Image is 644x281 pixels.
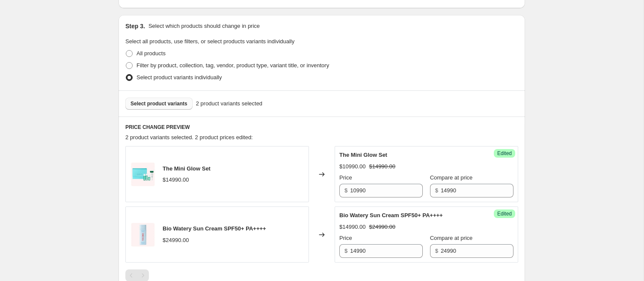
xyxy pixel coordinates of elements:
span: Select product variants [131,100,187,107]
div: $10990.00 [339,162,365,171]
span: Price [339,174,352,181]
span: The Mini Glow Set [163,165,211,172]
span: Bio Watery Sun Cream SPF50+ PA++++ [163,225,266,232]
img: SKIN0567_1_80x.jpg [130,161,156,187]
span: $ [435,248,438,254]
h2: Step 3. [125,22,145,30]
span: $ [435,187,438,194]
span: Select all products, use filters, or select products variants individually [125,38,294,45]
p: Select which products should change in price [148,22,260,30]
h6: PRICE CHANGE PREVIEW [125,124,518,131]
img: SKIN0617_1_80x.jpg [130,222,156,248]
div: $24990.00 [163,236,189,245]
strike: $14990.00 [369,162,395,171]
span: Edited [497,150,512,157]
strike: $24990.00 [369,223,395,231]
span: Select product variants individually [137,74,222,81]
span: $ [344,248,347,254]
span: Price [339,235,352,241]
span: All products [137,50,166,57]
span: $ [344,187,347,194]
span: Compare at price [430,174,473,181]
span: Bio Watery Sun Cream SPF50+ PA++++ [339,212,443,218]
span: Filter by product, collection, tag, vendor, product type, variant title, or inventory [137,62,329,69]
span: Compare at price [430,235,473,241]
button: Select product variants [125,98,193,110]
div: $14990.00 [163,176,189,184]
span: 2 product variants selected. 2 product prices edited: [125,134,253,140]
span: The Mini Glow Set [339,152,387,158]
span: 2 product variants selected [196,99,262,108]
div: $14990.00 [339,223,365,231]
span: Edited [497,210,512,217]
